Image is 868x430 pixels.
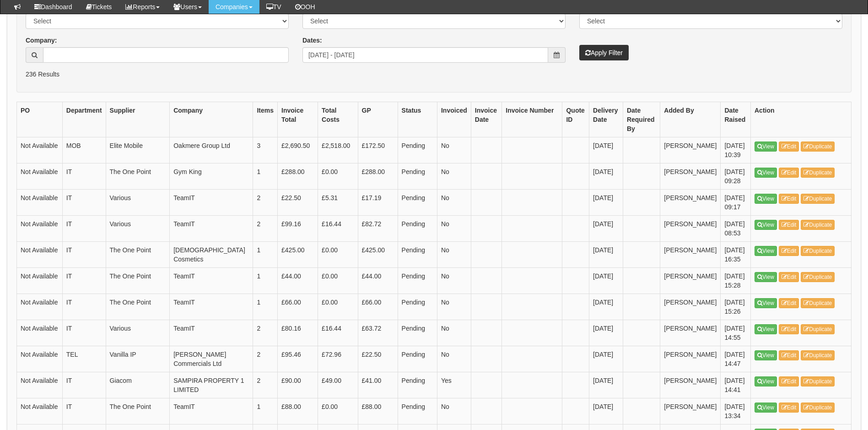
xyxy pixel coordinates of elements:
[398,137,437,163] td: Pending
[26,70,842,79] p: 236 Results
[721,190,751,216] td: [DATE] 09:17
[170,320,253,346] td: TeamIT
[437,268,471,294] td: No
[398,102,437,137] th: Status
[17,102,63,137] th: PO
[721,346,751,372] td: [DATE] 14:47
[589,137,623,163] td: [DATE]
[623,102,660,137] th: Date Required By
[278,346,318,372] td: £95.46
[62,398,106,425] td: IT
[253,216,278,242] td: 2
[170,346,253,372] td: [PERSON_NAME] Commercials Ltd
[755,298,777,308] a: View
[755,272,777,282] a: View
[318,268,358,294] td: £0.00
[779,246,799,256] a: Edit
[589,346,623,372] td: [DATE]
[62,137,106,163] td: MOB
[358,346,398,372] td: £22.50
[358,372,398,398] td: £41.00
[660,242,721,268] td: [PERSON_NAME]
[358,268,398,294] td: £44.00
[801,168,835,178] a: Duplicate
[17,294,63,320] td: Not Available
[278,137,318,163] td: £2,690.50
[660,320,721,346] td: [PERSON_NAME]
[170,268,253,294] td: TeamIT
[62,190,106,216] td: IT
[170,216,253,242] td: TeamIT
[589,163,623,190] td: [DATE]
[62,346,106,372] td: TEL
[253,102,278,137] th: Items
[278,216,318,242] td: £99.16
[437,102,471,137] th: Invoiced
[358,242,398,268] td: £425.00
[398,216,437,242] td: Pending
[17,190,63,216] td: Not Available
[755,220,777,230] a: View
[801,194,835,204] a: Duplicate
[253,242,278,268] td: 1
[358,320,398,346] td: £63.72
[398,242,437,268] td: Pending
[106,242,170,268] td: The One Point
[779,403,799,413] a: Edit
[358,294,398,320] td: £66.00
[106,268,170,294] td: The One Point
[253,294,278,320] td: 1
[660,268,721,294] td: [PERSON_NAME]
[106,398,170,425] td: The One Point
[801,324,835,334] a: Duplicate
[318,346,358,372] td: £72.96
[106,294,170,320] td: The One Point
[437,398,471,425] td: No
[779,298,799,308] a: Edit
[17,242,63,268] td: Not Available
[278,102,318,137] th: Invoice Total
[278,242,318,268] td: £425.00
[721,398,751,425] td: [DATE] 13:34
[318,242,358,268] td: £0.00
[106,137,170,163] td: Elite Mobile
[318,372,358,398] td: £49.00
[398,346,437,372] td: Pending
[721,216,751,242] td: [DATE] 08:53
[253,320,278,346] td: 2
[801,298,835,308] a: Duplicate
[106,216,170,242] td: Various
[170,398,253,425] td: TeamIT
[318,216,358,242] td: £16.44
[721,372,751,398] td: [DATE] 14:41
[779,324,799,334] a: Edit
[253,137,278,163] td: 3
[755,376,777,386] a: View
[660,398,721,425] td: [PERSON_NAME]
[437,372,471,398] td: Yes
[17,163,63,190] td: Not Available
[502,102,562,137] th: Invoice Number
[318,398,358,425] td: £0.00
[801,142,835,152] a: Duplicate
[17,372,63,398] td: Not Available
[62,216,106,242] td: IT
[562,102,589,137] th: Quote ID
[17,398,63,425] td: Not Available
[278,190,318,216] td: £22.50
[106,163,170,190] td: The One Point
[721,268,751,294] td: [DATE] 15:28
[398,163,437,190] td: Pending
[253,346,278,372] td: 2
[801,350,835,360] a: Duplicate
[170,372,253,398] td: SAMPIRA PROPERTY 1 LIMITED
[751,102,852,137] th: Action
[755,194,777,204] a: View
[253,372,278,398] td: 2
[278,294,318,320] td: £66.00
[721,163,751,190] td: [DATE] 09:28
[62,102,106,137] th: Department
[17,268,63,294] td: Not Available
[779,350,799,360] a: Edit
[589,102,623,137] th: Delivery Date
